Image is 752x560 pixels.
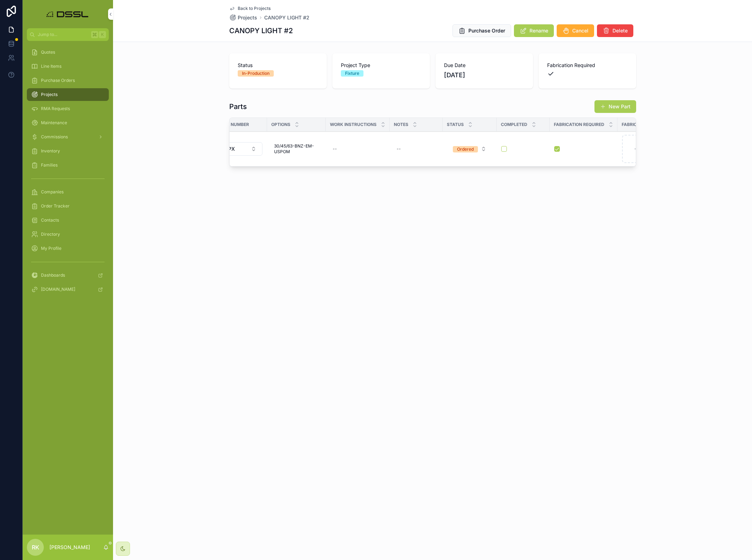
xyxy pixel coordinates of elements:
[27,74,109,87] a: Purchase Orders
[27,200,109,212] a: Order Tracker
[27,242,109,255] a: My Profile
[41,78,75,83] span: Purchase Orders
[229,102,247,112] h1: Parts
[27,186,109,198] a: Companies
[468,27,505,34] span: Purchase Order
[238,62,318,69] span: Status
[27,60,109,73] a: Line Items
[27,116,109,129] a: Maintenance
[41,120,67,126] span: Maintenance
[274,143,319,155] span: 30/45/63-BNZ-EM-USPOM
[41,106,70,112] span: RMA Requests
[594,100,636,113] button: New Part
[529,27,548,34] span: Rename
[572,27,588,34] span: Cancel
[27,228,109,241] a: Directory
[501,122,527,127] span: Completed
[41,287,75,292] span: [DOMAIN_NAME]
[238,6,271,11] span: Back to Projects
[622,122,674,127] span: Fabrication Drawings
[597,24,633,37] button: Delete
[41,92,58,97] span: Projects
[219,142,262,156] button: Select Button
[41,162,58,168] span: Families
[32,543,39,552] span: RK
[27,269,109,282] a: Dashboards
[218,122,249,127] span: Part Number
[444,62,525,69] span: Due Date
[27,214,109,227] a: Contacts
[41,246,61,251] span: My Profile
[27,46,109,59] a: Quotes
[242,70,270,77] div: In-Production
[547,62,628,69] span: Fabrication Required
[41,134,68,140] span: Commissions
[444,70,525,80] span: [DATE]
[238,14,257,21] span: Projects
[41,64,61,69] span: Line Items
[27,283,109,296] a: [DOMAIN_NAME]
[341,62,421,69] span: Project Type
[557,24,594,37] button: Cancel
[330,122,377,127] span: Work Instructions
[41,189,64,195] span: Companies
[38,32,88,37] span: Jump to...
[27,131,109,143] a: Commissions
[41,217,59,223] span: Contacts
[41,148,60,154] span: Inventory
[397,146,401,152] div: --
[41,272,65,278] span: Dashboards
[394,122,408,127] span: Notes
[229,14,257,21] a: Projects
[554,122,604,127] span: Fabrication Required
[447,122,464,127] span: Status
[264,14,309,21] a: CANOPY LIGHT #2
[457,146,474,152] div: Ordered
[45,8,91,20] img: App logo
[229,26,293,36] h1: CANOPY LIGHT #2
[100,32,105,37] span: K
[345,70,359,77] div: Fixture
[27,159,109,171] a: Families
[447,143,492,155] button: Select Button
[27,28,109,41] button: Jump to...K
[271,122,290,127] span: Options
[23,41,113,305] div: scrollable content
[27,102,109,115] a: RMA Requests
[225,145,235,152] span: CPX
[514,24,554,37] button: Rename
[41,203,70,209] span: Order Tracker
[27,145,109,157] a: Inventory
[49,544,90,551] p: [PERSON_NAME]
[41,231,60,237] span: Directory
[333,146,337,152] div: --
[229,6,271,11] a: Back to Projects
[452,24,511,37] button: Purchase Order
[612,27,628,34] span: Delete
[41,49,55,55] span: Quotes
[27,88,109,101] a: Projects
